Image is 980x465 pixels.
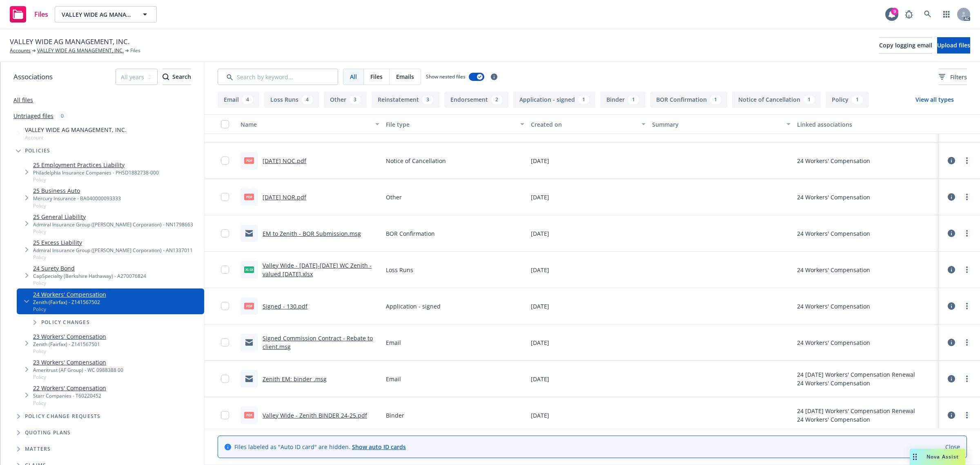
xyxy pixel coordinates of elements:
span: Policy [33,228,193,235]
div: 24 Workers' Compensation [797,229,870,238]
span: Policies [25,148,51,153]
span: Policy [33,279,146,286]
a: more [962,156,972,165]
a: 23 Workers' Compensation [33,332,106,341]
div: CapSpecialty (Berkshire Hathaway) - A270076824 [33,273,146,279]
span: xlsx [244,266,254,273]
div: 24 Workers' Compensation [797,193,870,201]
span: Nova Assist [927,453,959,460]
button: Nova Assist [910,449,965,465]
span: pdf [244,412,254,418]
span: pdf [244,303,254,309]
span: Notice of Cancellation [386,156,446,165]
span: Loss Runs [386,266,413,274]
div: Created on [531,120,636,129]
a: 22 Workers' Compensation [33,384,106,392]
div: Admiral Insurance Group ([PERSON_NAME] Corporation) - AN1337011 [33,247,193,254]
span: Matters [25,447,51,452]
span: Files [130,47,140,54]
div: Summary [652,120,782,129]
input: Select all [221,120,229,128]
div: Ameritrust (AF Group) - WC 0988388 00 [33,367,123,373]
div: 1 [804,95,815,104]
span: Binder [386,411,404,420]
span: Files [370,72,383,81]
div: 24 Workers' Compensation [797,379,915,387]
button: SearchSearch [163,69,191,85]
div: 9 [891,8,898,15]
span: Emails [396,72,414,81]
span: pdf [244,157,254,163]
span: [DATE] [531,266,549,274]
span: Policy [33,400,106,407]
a: VALLEY WIDE AG MANAGEMENT, INC. [37,47,124,54]
a: more [962,192,972,202]
button: Endorsement [444,92,508,108]
span: All [350,72,357,81]
a: Search [920,6,936,22]
span: Account [25,134,127,141]
div: 3 [350,95,361,104]
div: 1 [628,95,639,104]
a: 25 General Liability [33,212,193,221]
span: VALLEY WIDE AG MANAGEMENT, INC. [62,10,132,19]
span: Quoting plans [25,430,71,435]
a: Valley Wide - Zenith BINDER 24-25.pdf [263,411,367,419]
span: Show nested files [426,73,465,80]
span: Policy [33,348,106,355]
input: Toggle Row Selected [221,229,229,237]
svg: Search [163,74,169,80]
span: Policy [33,176,159,183]
a: 24 Workers' Compensation [33,290,106,299]
input: Toggle Row Selected [221,156,229,165]
span: Filters [950,73,967,81]
div: 24 Workers' Compensation [797,266,870,274]
button: Application - signed [513,92,595,108]
input: Toggle Row Selected [221,193,229,201]
button: Copy logging email [879,37,932,54]
div: Drag to move [910,449,920,465]
a: more [962,265,972,275]
div: 24 [DATE] Workers' Compensation Renewal [797,370,915,379]
span: [DATE] [531,193,549,201]
div: 24 Workers' Compensation [797,415,915,424]
span: VALLEY WIDE AG MANAGEMENT, INC. [25,125,127,134]
span: BOR Confirmation [386,229,435,238]
div: Starr Companies - T60220452 [33,392,106,399]
a: EM to Zenith - BOR Submission.msg [263,230,361,237]
button: Email [218,92,259,108]
a: Files [7,3,51,26]
a: Show auto ID cards [352,443,406,451]
button: Upload files [937,37,970,54]
a: Accounts [10,47,31,54]
span: [DATE] [531,156,549,165]
div: 24 Workers' Compensation [797,338,870,347]
button: Created on [528,114,648,134]
button: Summary [649,114,794,134]
button: Notice of Cancellation [732,92,821,108]
input: Toggle Row Selected [221,375,229,383]
div: 24 Workers' Compensation [797,302,870,311]
span: Policy [33,254,193,261]
div: 1 [710,95,721,104]
a: Report a Bug [901,6,917,22]
div: 3 [422,95,433,104]
input: Toggle Row Selected [221,302,229,310]
input: Toggle Row Selected [221,338,229,347]
button: Policy [826,92,869,108]
a: 25 Business Auto [33,186,121,195]
div: 1 [852,95,863,104]
input: Toggle Row Selected [221,266,229,274]
span: [DATE] [531,338,549,347]
span: Email [386,375,401,383]
span: Other [386,193,402,201]
span: [DATE] [531,302,549,311]
div: 1 [578,95,589,104]
div: 24 [DATE] Workers' Compensation Renewal [797,407,915,415]
div: Zenith (Fairfax) - Z141567501 [33,341,106,348]
button: Name [237,114,383,134]
a: more [962,374,972,384]
button: View all types [902,92,967,108]
button: Filters [939,69,967,85]
div: Admiral Insurance Group ([PERSON_NAME] Corporation) - NN1798663 [33,221,193,228]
